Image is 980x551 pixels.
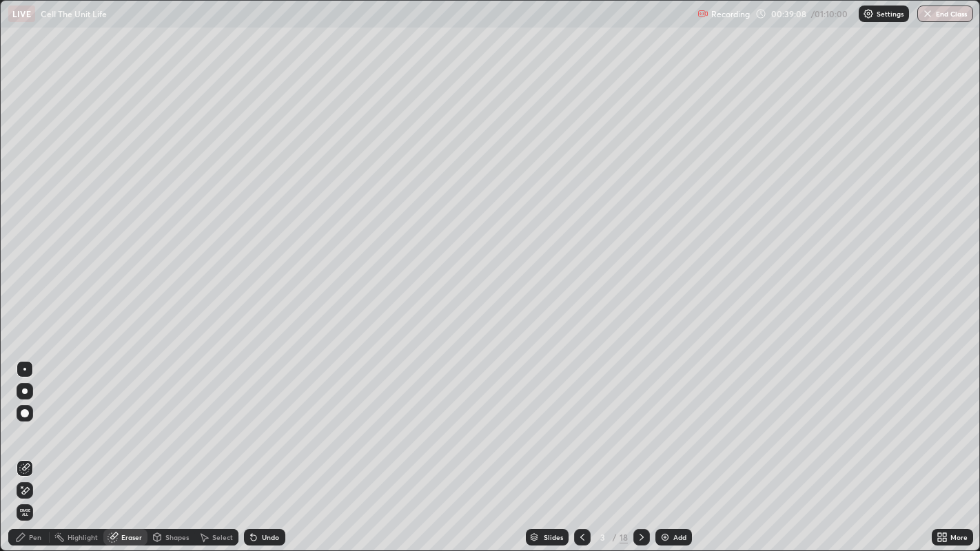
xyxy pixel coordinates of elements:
div: Shapes [165,534,189,541]
div: Eraser [121,534,142,541]
span: Erase all [17,508,32,517]
p: Recording [711,9,750,19]
div: More [950,534,968,541]
img: end-class-cross [922,8,933,19]
div: / [613,533,617,541]
div: Select [212,534,233,541]
div: Pen [29,534,41,541]
p: LIVE [12,8,31,19]
div: 3 [596,533,610,541]
div: Undo [262,534,279,541]
div: Add [673,534,686,541]
div: Highlight [68,534,98,541]
div: Slides [544,534,563,541]
img: class-settings-icons [863,8,874,19]
p: Settings [877,10,904,17]
div: 18 [620,531,628,543]
button: End Class [917,6,973,22]
img: recording.375f2c34.svg [697,8,708,19]
p: Cell The Unit Life [41,8,107,19]
img: add-slide-button [660,532,671,543]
